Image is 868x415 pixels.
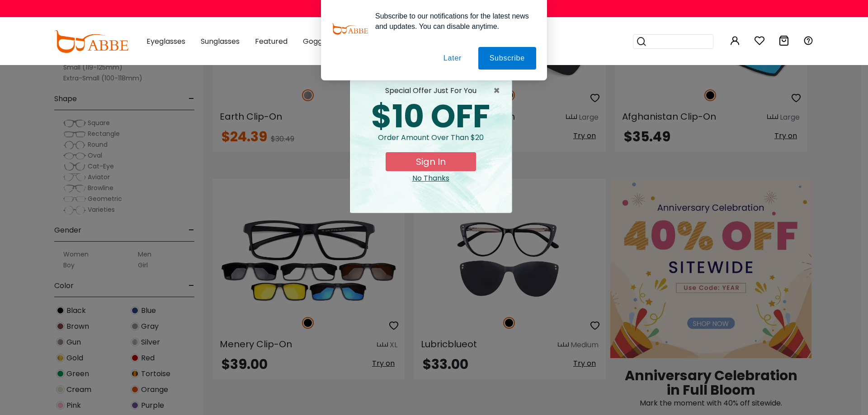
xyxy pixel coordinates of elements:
[478,47,536,70] button: Subscribe
[357,85,505,96] div: special offer just for you
[493,85,505,96] span: ×
[357,132,505,152] div: Order amount over than $20
[332,11,368,47] img: notification icon
[368,11,536,32] div: Subscribe to our notifications for the latest news and updates. You can disable anytime.
[493,85,505,96] button: Close
[386,152,476,171] button: Sign In
[357,101,505,132] div: $10 OFF
[357,173,505,184] div: Close
[432,47,473,70] button: Later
